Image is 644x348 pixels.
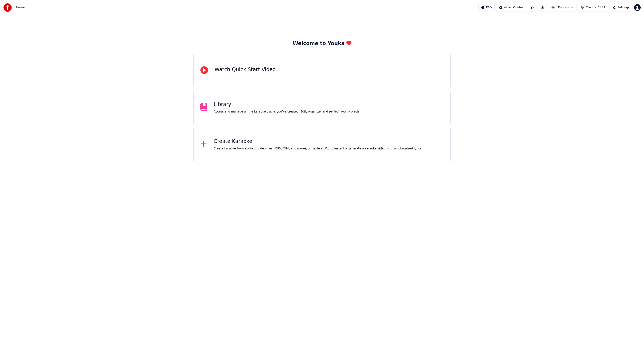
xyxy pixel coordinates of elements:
[214,138,422,145] div: Create Karaoke
[598,5,605,10] span: 2442
[214,101,361,108] div: Library
[215,66,276,73] div: Watch Quick Start Video
[586,5,596,10] span: Credits
[293,40,351,47] div: Welcome to Youka
[496,4,526,11] button: Video Guides
[578,4,608,11] button: Credits2442
[16,5,25,10] span: Home
[618,5,630,10] div: Settings
[214,147,422,151] div: Create karaoke from audio or video files (MP3, MP4, and more), or paste a URL to instantly genera...
[610,4,632,11] button: Settings
[3,3,12,12] img: youka
[16,5,25,10] nav: breadcrumb
[214,110,361,114] div: Access and manage all the karaoke tracks you’ve created. Edit, organize, and perfect your projects.
[478,4,495,11] button: FAQ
